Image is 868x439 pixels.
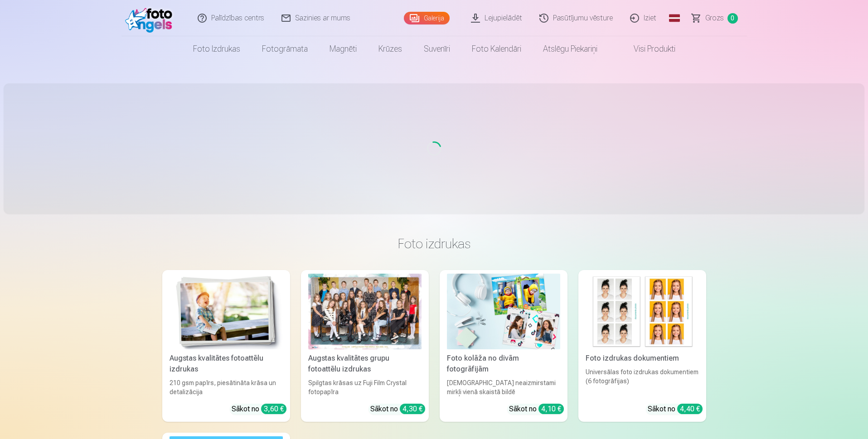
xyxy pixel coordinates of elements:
div: Sākot no [370,404,425,415]
div: Sākot no [509,404,564,415]
div: Spilgtas krāsas uz Fuji Film Crystal fotopapīra [305,378,425,396]
a: Atslēgu piekariņi [532,36,608,62]
div: Augstas kvalitātes fotoattēlu izdrukas [166,353,286,375]
img: /fa1 [125,4,177,33]
a: Foto kolāža no divām fotogrāfijāmFoto kolāža no divām fotogrāfijām[DEMOGRAPHIC_DATA] neaizmirstam... [440,270,567,422]
a: Visi produkti [608,36,686,62]
div: 3,60 € [261,404,286,414]
a: Fotogrāmata [251,36,319,62]
a: Suvenīri [413,36,461,62]
a: Foto kalendāri [461,36,532,62]
a: Foto izdrukas [182,36,251,62]
div: 4,30 € [400,404,425,414]
a: Foto izdrukas dokumentiemFoto izdrukas dokumentiemUniversālas foto izdrukas dokumentiem (6 fotogr... [578,270,706,422]
div: Augstas kvalitātes grupu fotoattēlu izdrukas [305,353,425,375]
a: Augstas kvalitātes fotoattēlu izdrukasAugstas kvalitātes fotoattēlu izdrukas210 gsm papīrs, piesā... [162,270,290,422]
a: Magnēti [319,36,368,62]
a: Galerija [404,12,450,24]
div: Sākot no [232,404,286,415]
div: Sākot no [648,404,703,415]
div: 210 gsm papīrs, piesātināta krāsa un detalizācija [166,378,286,396]
img: Augstas kvalitātes fotoattēlu izdrukas [170,274,283,349]
div: 4,40 € [677,404,703,414]
div: 4,10 € [538,404,564,414]
div: [DEMOGRAPHIC_DATA] neaizmirstami mirkļi vienā skaistā bildē [443,378,564,396]
h3: Foto izdrukas [170,236,699,252]
a: Augstas kvalitātes grupu fotoattēlu izdrukasSpilgtas krāsas uz Fuji Film Crystal fotopapīraSākot ... [301,270,429,422]
div: Foto kolāža no divām fotogrāfijām [443,353,564,375]
span: Grozs [705,13,724,24]
a: Krūzes [368,36,413,62]
div: Foto izdrukas dokumentiem [582,353,703,364]
img: Foto izdrukas dokumentiem [586,274,699,349]
span: 0 [727,13,738,24]
img: Foto kolāža no divām fotogrāfijām [447,274,560,349]
div: Universālas foto izdrukas dokumentiem (6 fotogrāfijas) [582,367,703,396]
